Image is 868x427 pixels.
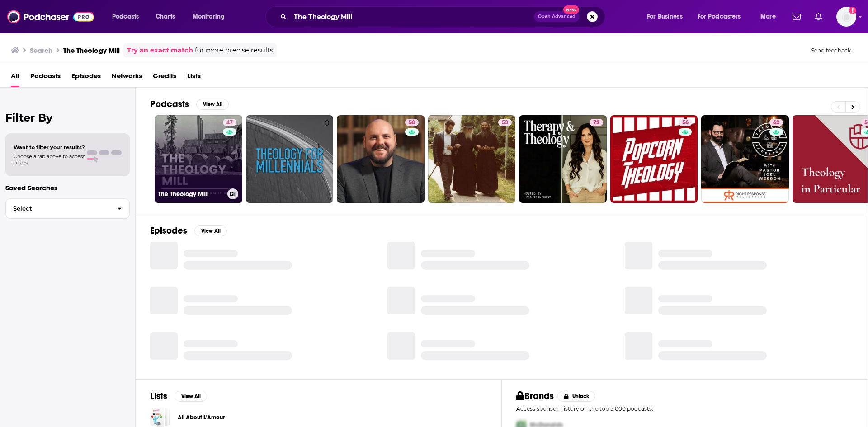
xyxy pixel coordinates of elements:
a: 72 [590,119,603,126]
a: Show notifications dropdown [789,9,804,24]
a: 62 [701,115,789,203]
button: open menu [754,9,787,24]
a: All [11,69,19,87]
div: 0 [325,119,330,199]
h2: Filter By [5,111,130,124]
h3: The Theology Mill [63,46,120,55]
a: ListsView All [150,390,207,402]
span: Podcasts [112,10,139,23]
span: Open Advanced [538,14,576,19]
a: Networks [112,69,142,87]
span: Logged in as Lydia_Gustafson [836,7,856,27]
input: Search podcasts, credits, & more... [290,9,534,24]
span: Monitoring [193,10,225,23]
img: Podchaser - Follow, Share and Rate Podcasts [7,8,94,25]
span: Choose a tab above to access filters. [14,153,85,166]
div: Search podcasts, credits, & more... [274,6,614,27]
button: Open AdvancedNew [534,11,580,22]
span: Charts [156,10,175,23]
h2: Lists [150,390,167,402]
h2: Podcasts [150,99,189,110]
button: Unlock [557,391,596,402]
h3: Search [30,46,52,55]
button: open menu [186,9,236,24]
span: 47 [226,118,233,127]
button: View All [196,99,229,110]
button: Send feedback [808,47,854,54]
a: Lists [187,69,201,87]
span: For Business [647,10,683,23]
a: 0 [246,115,334,203]
img: User Profile [836,7,856,27]
button: open menu [692,9,754,24]
button: open menu [106,9,151,24]
a: 56 [610,115,698,203]
h3: The Theology Mill [158,190,224,198]
button: Select [5,198,130,219]
span: More [760,10,776,23]
a: 58 [405,119,419,126]
a: All About L'Amour [178,413,225,422]
p: Saved Searches [5,183,130,192]
a: Episodes [71,69,101,87]
a: 47 [223,119,236,126]
h2: Brands [516,390,554,402]
h2: Episodes [150,225,187,236]
a: Show notifications dropdown [811,9,826,24]
a: EpisodesView All [150,225,227,236]
span: 56 [682,118,689,127]
span: 72 [593,118,599,127]
a: Try an exact match [127,45,193,56]
a: 53 [498,119,512,126]
span: 58 [409,118,415,127]
p: Access sponsor history on the top 5,000 podcasts. [516,405,853,412]
a: Podcasts [30,69,61,87]
button: open menu [641,9,694,24]
span: for more precise results [195,45,273,56]
span: Select [6,206,110,211]
a: 47The Theology Mill [155,115,242,203]
span: 62 [773,118,779,127]
span: Want to filter your results? [14,144,85,150]
a: 72 [519,115,607,203]
a: 56 [679,119,692,126]
span: New [563,5,580,14]
span: 53 [502,118,508,127]
a: 58 [337,115,425,203]
a: Charts [150,9,180,24]
svg: Add a profile image [849,7,856,14]
a: PodcastsView All [150,99,229,110]
a: Credits [153,69,176,87]
button: View All [194,225,227,236]
button: Show profile menu [836,7,856,27]
span: For Podcasters [698,10,741,23]
a: 53 [428,115,516,203]
a: 62 [769,119,783,126]
button: View All [175,391,207,402]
